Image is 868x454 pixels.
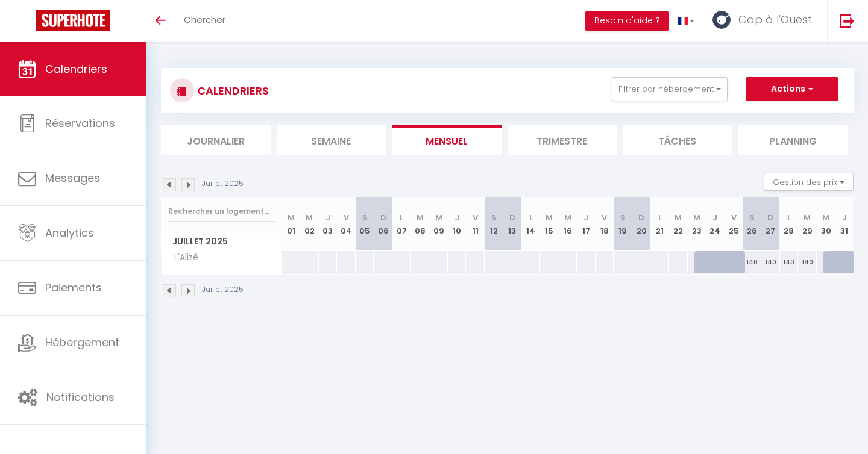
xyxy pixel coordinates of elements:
th: 18 [596,197,614,251]
th: 08 [411,197,430,251]
abbr: M [546,212,553,223]
abbr: D [767,212,773,223]
th: 03 [319,197,338,251]
div: 140 [780,251,799,273]
abbr: M [306,212,313,223]
th: 30 [817,197,835,251]
div: 140 [761,251,780,273]
abbr: M [822,212,829,223]
div: 140 [743,251,761,273]
span: Calendriers [45,61,107,76]
abbr: J [712,212,717,223]
abbr: D [509,212,515,223]
abbr: M [804,212,811,223]
abbr: L [400,212,403,223]
th: 04 [337,197,356,251]
span: Cap à l'Ouest [738,12,812,27]
span: L'Alizé [163,251,209,264]
abbr: M [417,212,424,223]
th: 06 [374,197,392,251]
abbr: M [288,212,295,223]
abbr: M [564,212,571,223]
th: 13 [503,197,522,251]
th: 14 [521,197,540,251]
img: logout [840,13,855,28]
abbr: L [658,212,662,223]
abbr: D [380,212,386,223]
button: Filtrer par hébergement [612,77,728,101]
span: Réservations [45,116,115,131]
th: 11 [466,197,485,251]
abbr: S [749,212,755,223]
button: Actions [746,77,838,101]
th: 22 [669,197,688,251]
th: 02 [300,197,319,251]
input: Rechercher un logement... [168,201,275,222]
abbr: D [638,212,644,223]
th: 21 [650,197,669,251]
th: 05 [356,197,374,251]
th: 24 [706,197,725,251]
th: 01 [282,197,301,251]
span: Messages [45,170,100,185]
abbr: S [362,212,368,223]
button: Besoin d'aide ? [585,11,669,31]
abbr: J [454,212,459,223]
div: 140 [798,251,817,273]
abbr: M [435,212,442,223]
th: 31 [835,197,854,251]
abbr: M [693,212,700,223]
th: 26 [743,197,761,251]
th: 28 [780,197,799,251]
abbr: S [491,212,497,223]
th: 09 [429,197,448,251]
th: 25 [725,197,743,251]
span: Analytics [45,225,94,240]
abbr: L [529,212,533,223]
button: Ouvrir le widget de chat LiveChat [10,5,46,41]
img: Super Booking [36,10,110,31]
th: 17 [577,197,596,251]
abbr: V [473,212,478,223]
th: 16 [558,197,577,251]
span: Juillet 2025 [162,233,281,250]
abbr: S [620,212,626,223]
abbr: J [842,212,847,223]
h3: CALENDRIERS [194,77,269,104]
th: 15 [540,197,559,251]
th: 23 [688,197,706,251]
abbr: V [731,212,737,223]
span: Hébergement [45,335,119,350]
abbr: M [675,212,682,223]
img: ... [712,11,731,29]
li: Trimestre [508,125,617,155]
th: 07 [392,197,411,251]
li: Planning [738,125,848,155]
abbr: J [325,212,330,223]
p: Juillet 2025 [202,178,244,190]
li: Tâches [623,125,732,155]
th: 10 [448,197,467,251]
span: Notifications [46,390,115,405]
th: 12 [485,197,503,251]
abbr: J [583,212,588,223]
abbr: L [787,212,791,223]
span: Chercher [184,13,225,26]
span: Paiements [45,280,102,295]
th: 19 [614,197,632,251]
th: 27 [761,197,780,251]
li: Journalier [161,125,271,155]
abbr: V [602,212,607,223]
li: Semaine [277,125,386,155]
th: 20 [632,197,651,251]
th: 29 [798,197,817,251]
p: Juillet 2025 [202,284,244,296]
abbr: V [344,212,349,223]
button: Gestion des prix [764,173,854,191]
li: Mensuel [392,125,502,155]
